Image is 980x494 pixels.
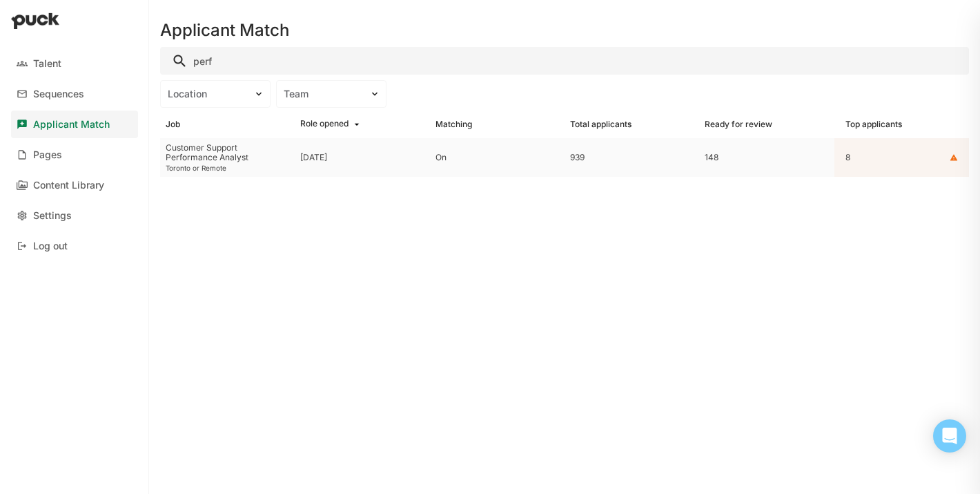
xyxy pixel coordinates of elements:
[11,111,138,138] a: Applicant Match
[33,210,72,222] div: Settings
[168,88,246,100] div: Location
[300,153,327,162] div: [DATE]
[435,120,472,129] div: Matching
[33,88,84,100] div: Sequences
[33,149,62,161] div: Pages
[933,419,966,453] div: Open Intercom Messenger
[166,164,289,172] div: Toronto or Remote
[11,141,138,169] a: Pages
[166,120,180,129] div: Job
[435,153,559,162] div: On
[705,153,828,162] div: 148
[11,50,138,77] a: Talent
[11,202,138,229] a: Settings
[33,119,110,131] div: Applicant Match
[705,120,772,129] div: Ready for review
[284,88,362,100] div: Team
[160,47,969,75] input: Search
[570,120,631,129] div: Total applicants
[845,120,902,129] div: Top applicants
[570,153,694,162] div: 939
[33,58,61,70] div: Talent
[11,80,138,108] a: Sequences
[33,180,104,191] div: Content Library
[166,143,289,163] div: Customer Support Performance Analyst
[845,153,850,162] div: 8
[300,119,349,130] div: Role opened
[11,171,138,199] a: Content Library
[33,240,68,252] div: Log out
[160,22,289,39] h1: Applicant Match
